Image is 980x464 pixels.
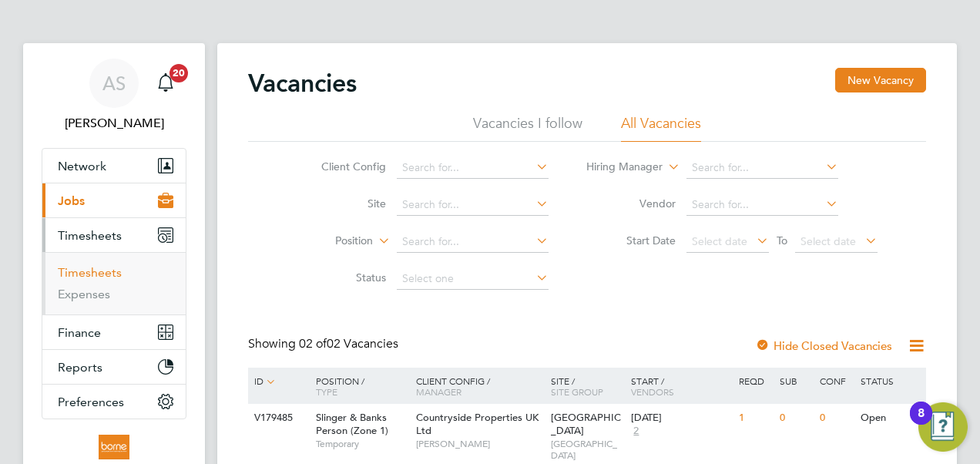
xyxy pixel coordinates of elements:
[42,252,186,314] div: Timesheets
[686,194,838,216] input: Search for...
[692,234,747,248] span: Select date
[58,287,110,301] a: Expenses
[42,435,186,459] a: Go to home page
[587,197,676,210] label: Vendor
[816,368,856,394] div: Conf
[58,395,124,409] span: Preferences
[574,160,663,175] label: Hiring Manager
[316,385,337,398] span: Type
[250,368,304,395] div: ID
[58,228,122,243] span: Timesheets
[248,68,357,99] h2: Vacancies
[918,402,968,452] button: Open Resource Center, 8 new notifications
[587,234,676,247] label: Start Date
[631,412,731,425] div: [DATE]
[297,197,386,210] label: Site
[304,368,412,405] div: Position /
[551,385,603,398] span: Site Group
[42,114,186,133] span: Andrew Stevensen
[42,183,186,217] button: Jobs
[42,218,186,252] button: Timesheets
[299,336,398,351] span: 02 Vacancies
[42,315,186,349] button: Finance
[99,435,129,459] img: borneltd-logo-retina.png
[547,368,628,405] div: Site /
[58,159,106,173] span: Network
[631,385,674,398] span: Vendors
[250,404,304,432] div: V179485
[169,64,188,82] span: 20
[42,59,186,133] a: AS[PERSON_NAME]
[816,404,856,432] div: 0
[416,438,543,450] span: [PERSON_NAME]
[297,271,386,284] label: Status
[297,160,386,173] label: Client Config
[412,368,547,405] div: Client Config /
[299,336,327,351] span: 02 of
[772,230,792,250] span: To
[857,368,924,394] div: Status
[551,411,621,437] span: [GEOGRAPHIC_DATA]
[316,411,388,437] span: Slinger & Banks Person (Zone 1)
[397,194,549,216] input: Search for...
[58,265,122,280] a: Timesheets
[735,368,775,394] div: Reqd
[776,404,816,432] div: 0
[621,114,701,142] li: All Vacancies
[686,157,838,179] input: Search for...
[58,193,85,208] span: Jobs
[918,413,925,433] div: 8
[42,149,186,183] button: Network
[835,68,926,92] button: New Vacancy
[800,234,856,248] span: Select date
[416,385,461,398] span: Manager
[857,404,924,432] div: Open
[776,368,816,394] div: Sub
[735,404,775,432] div: 1
[284,234,373,249] label: Position
[58,325,101,340] span: Finance
[150,59,181,108] a: 20
[473,114,582,142] li: Vacancies I follow
[58,360,102,375] span: Reports
[42,385,186,419] button: Preferences
[627,368,735,405] div: Start /
[102,73,126,93] span: AS
[397,157,549,179] input: Search for...
[42,350,186,384] button: Reports
[248,336,401,352] div: Showing
[551,438,624,462] span: [GEOGRAPHIC_DATA]
[755,338,892,353] label: Hide Closed Vacancies
[397,231,549,253] input: Search for...
[631,425,641,438] span: 2
[316,438,408,450] span: Temporary
[416,411,539,437] span: Countryside Properties UK Ltd
[397,268,549,290] input: Select one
